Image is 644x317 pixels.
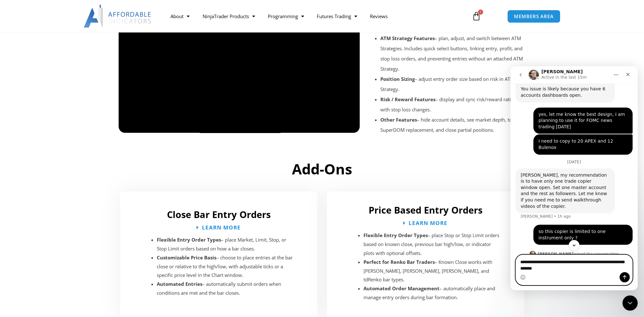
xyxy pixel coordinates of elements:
[27,186,63,190] b: [PERSON_NAME]
[462,7,490,25] a: 1
[380,94,525,115] li: – display and sync risk/reward ratios with stop loss changes.
[310,9,363,24] a: Futures Trading
[364,231,502,258] li: – place Stop or Stop Limit orders based on known close, previous bar high/low, or indicator plots...
[202,225,241,230] span: Learn More
[58,174,69,185] button: Scroll to bottom
[164,9,196,24] a: About
[380,33,525,74] li: – plan, adjust, and switch between ATM Strategies. Includes quick select buttons, linking entry, ...
[10,208,15,214] button: Emoji picker
[10,20,99,32] div: You issue is likely because you have 6 accounts dashboards open.
[409,220,447,226] span: Learn More
[261,9,310,24] a: Programming
[5,94,122,102] div: [DATE]
[28,162,117,175] div: so this copier is limited to one instrument only ?
[157,236,221,243] strong: Flexible Entry Order Types
[514,14,554,19] span: MEMBERS AREA
[197,225,241,230] a: Learn More
[23,41,122,68] div: yes, let me know the best design, I am planning to use it for FOMC news trading [DATE]
[507,10,560,23] a: MEMBERS AREA
[364,259,435,265] strong: Perfect for Renko Bar Traders
[127,208,311,221] h2: Close Bar Entry Orders
[364,285,440,292] strong: Automated Order Management
[28,72,117,84] div: I need to copy to 20 APEX and 12 Bulenox
[84,5,152,28] img: LogoAI | Affordable Indicators – NinjaTrader
[5,41,122,68] div: Pankaj says…
[5,68,122,93] div: Pankaj says…
[478,10,483,15] span: 1
[10,148,60,152] div: [PERSON_NAME] • 1h ago
[119,160,526,179] h2: Add-Ons
[510,66,638,290] iframe: Intercom live chat
[19,185,25,191] img: Profile image for Larry
[27,185,108,191] div: joined the conversation
[380,115,525,135] li: – hide account details, see market depth, toggle SuperDOM replacement, and close partial positions.
[380,116,417,123] strong: Other Features
[5,102,122,159] div: David says…
[157,253,295,280] li: – choose to place entries at the bar close or relative to the high/low, with adjustable ticks or ...
[28,45,117,64] div: yes, let me know the best design, I am planning to use it for FOMC news trading [DATE]
[403,220,447,226] a: Learn More
[380,74,525,94] li: – adjust entry order size based on risk in ATM Strategy.
[164,9,464,24] nav: Menu
[333,204,518,216] h2: Price Based Entry Orders
[380,76,415,82] strong: Position Sizing
[622,295,638,311] iframe: Intercom live chat
[5,158,122,184] div: Pankaj says…
[380,35,435,41] strong: ATM Strategy Features
[10,106,99,144] div: [PERSON_NAME], my recommendation is to have only one trade copier window open. Set one master acc...
[380,96,435,102] strong: Risk / Reward Features
[157,280,295,298] li: – automatically submit orders when conditions are met and the bar closes.
[157,236,295,253] li: – place Market, Limit, Stop, or Stop Limit orders based on how a bar closes.
[196,9,261,24] a: NinjaTrader Products
[364,258,502,285] li: – Known Close works with [PERSON_NAME], [PERSON_NAME], [PERSON_NAME], and tdRenko bar types.
[157,281,202,287] strong: Automated Entries
[364,232,428,238] strong: Flexible Entry Order Types
[364,284,502,302] li: – automatically place and manage entry orders during bar formation.
[157,254,216,261] strong: Customizable Price Basis
[363,9,394,24] a: Reviews
[109,206,119,216] button: Send a message…
[23,158,122,179] div: so this copier is limited to one instrument only ?
[5,102,104,147] div: [PERSON_NAME], my recommendation is to have only one trade copier window open. Set one master acc...
[5,189,122,206] textarea: Message…
[23,68,122,88] div: I need to copy to 20 APEX and 12 Bulenox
